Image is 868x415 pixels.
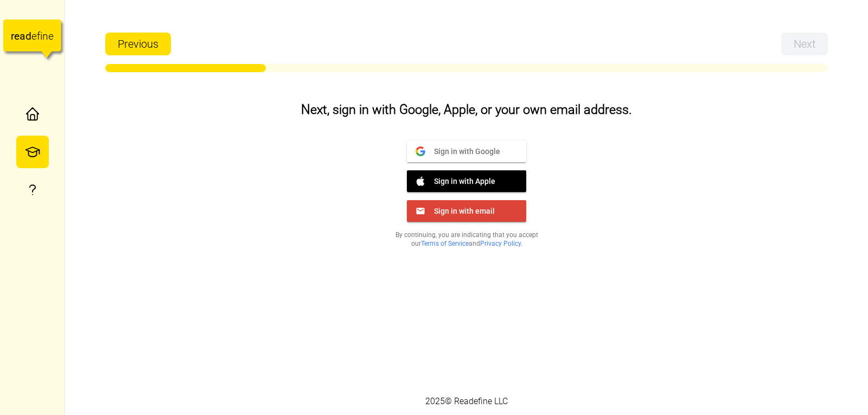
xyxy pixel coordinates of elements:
tspan: e [14,30,20,42]
a: Privacy Policy [480,240,521,247]
a: Terms of Service [421,240,469,247]
span: Sign in with email [425,206,495,215]
tspan: f [37,30,41,42]
span: Next [794,33,815,55]
tspan: r [11,30,15,42]
button: Sign in with email [407,200,526,222]
button: Sign in with Apple [407,170,526,192]
button: Previous [105,33,171,55]
p: By continuing, you are indicating that you accept our and . [382,231,551,248]
a: readefine [3,9,61,68]
div: 2025 © Readefine LLC [420,390,513,414]
button: Next [781,33,828,55]
tspan: a [20,30,25,42]
h3: Next, sign in with Google, Apple, or your own email address. [195,101,738,119]
button: Sign in with Google [407,141,526,162]
span: Sign in with Apple [425,176,495,186]
tspan: n [43,30,49,42]
span: Previous [118,33,158,55]
tspan: d [25,30,31,42]
tspan: i [40,30,42,42]
tspan: e [31,30,37,42]
span: Sign in with Google [425,146,500,156]
tspan: e [48,30,54,42]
